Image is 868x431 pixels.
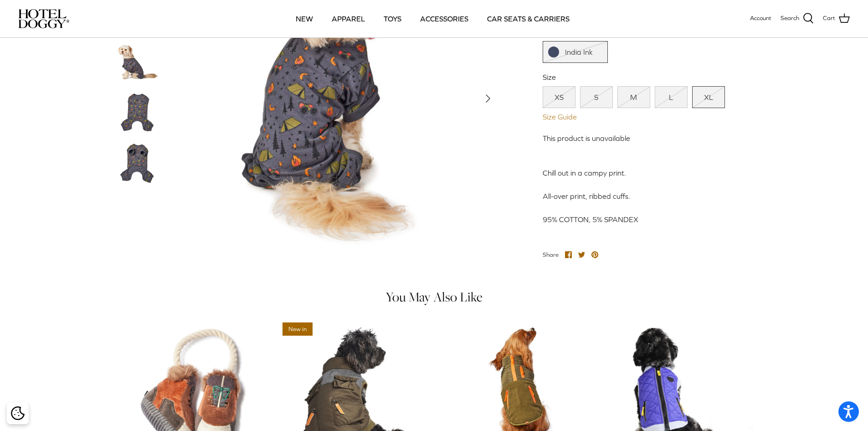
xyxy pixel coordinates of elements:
[692,86,725,108] a: XL
[543,169,626,177] span: Chill out in a campy print.
[543,251,559,258] span: Share
[543,86,575,108] a: XS
[543,133,753,145] div: This product is unavailable
[120,322,152,336] span: 15% off
[608,322,641,336] span: 20% off
[479,3,578,34] a: CAR SEATS & CARRIERS
[288,3,321,34] a: NEW
[135,3,730,34] div: Primary navigation
[324,3,373,34] a: APPAREL
[543,113,753,121] a: Size Guide
[282,322,313,336] span: New in
[18,9,69,28] img: hoteldoggycom
[543,192,630,200] span: All-over print, ribbed cuffs.
[543,215,638,223] span: 95% COTTON, 5% SPANDEX
[10,405,26,421] button: Cookie policy
[7,402,29,424] div: Cookie policy
[617,86,650,108] a: M
[412,3,477,34] a: ACCESSORIES
[446,322,478,336] span: 20% off
[478,88,498,109] button: Next
[750,14,771,23] a: Account
[11,406,25,420] img: Cookie policy
[781,14,799,23] span: Search
[375,3,410,34] a: TOYS
[115,290,753,304] h4: You May Also Like
[781,13,814,25] a: Search
[823,14,835,23] span: Cart
[543,72,753,82] label: Size
[655,86,688,108] a: L
[543,41,608,63] a: India Ink
[823,13,850,25] a: Cart
[750,15,771,21] span: Account
[580,86,613,108] a: S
